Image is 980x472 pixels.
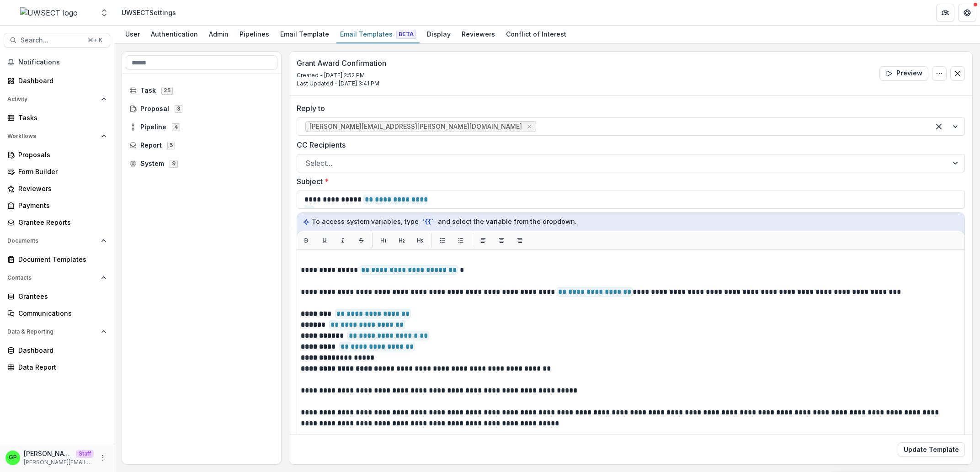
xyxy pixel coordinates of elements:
div: Authentication [147,27,202,41]
span: 3 [175,105,182,112]
span: Data & Reporting [7,329,97,335]
code: `{{` [421,217,436,227]
a: Email Templates Beta [336,26,420,43]
button: H2 [394,233,409,248]
button: Open Documents [4,233,110,248]
div: Grantee Reports [18,217,103,227]
a: Pipelines [236,26,273,43]
a: Conflict of Interest [502,26,570,43]
div: Griffin Perry [9,455,17,461]
label: CC Recipients [297,139,959,150]
button: Bold [299,233,314,248]
p: [PERSON_NAME] [24,449,72,458]
button: Align right [512,233,527,248]
label: Subject [297,176,959,187]
div: Proposal3 [126,101,277,116]
a: Authentication [147,26,202,43]
div: User [122,27,144,41]
button: List [453,233,468,248]
span: [PERSON_NAME][EMAIL_ADDRESS][PERSON_NAME][DOMAIN_NAME] [309,123,522,131]
button: Get Help [958,4,976,22]
a: Admin [205,26,232,43]
span: 5 [167,142,175,149]
p: Created - [DATE] 2:52 PM [297,71,386,80]
div: Document Templates [18,255,103,264]
a: Payments [4,198,110,213]
div: Email Templates [336,27,420,41]
span: 4 [172,123,180,131]
button: Open Activity [4,92,110,106]
span: System [140,160,164,168]
div: Dashboard [18,76,103,85]
p: Last Updated - [DATE] 3:41 PM [297,80,386,88]
button: H3 [413,233,427,248]
a: Document Templates [4,252,110,267]
p: Staff [76,450,94,458]
button: H1 [376,233,391,248]
span: Report [140,142,162,149]
p: To access system variables, type and select the variable from the dropdown. [303,217,959,227]
button: Open Data & Reporting [4,324,110,339]
a: Dashboard [4,343,110,358]
div: Data Report [18,362,103,372]
div: Reviewers [458,27,499,41]
p: [PERSON_NAME][EMAIL_ADDRESS][DOMAIN_NAME] [24,458,94,467]
button: List [435,233,450,248]
nav: breadcrumb [118,6,180,19]
div: Display [423,27,454,41]
div: Admin [205,27,232,41]
button: Search... [4,33,110,48]
div: Pipelines [236,27,273,41]
a: Grantees [4,289,110,304]
a: Reviewers [4,181,110,196]
span: Notifications [18,58,107,66]
span: 25 [161,87,173,94]
img: UWSECT logo [20,7,78,18]
a: Grantee Reports [4,215,110,230]
span: Pipeline [140,123,166,131]
label: Reply to [297,103,959,114]
a: Email Template [277,26,333,43]
span: Beta [396,30,416,39]
button: Close [950,66,965,81]
button: Align left [476,233,490,248]
div: System9 [126,156,277,171]
div: Task25 [126,83,277,98]
div: Conflict of Interest [502,27,570,41]
button: Preview [879,66,928,81]
button: More [97,452,108,463]
button: Strikethrough [354,233,368,248]
span: Contacts [7,275,97,281]
div: Communications [18,308,103,318]
a: Tasks [4,110,110,125]
span: Documents [7,238,97,244]
div: Clear selected options [932,119,946,134]
div: Tasks [18,113,103,122]
button: Update Template [898,442,965,457]
div: Dashboard [18,345,103,355]
div: UWSECT Settings [122,8,176,17]
div: Pipeline4 [126,120,277,134]
button: Italic [336,233,350,248]
div: Report5 [126,138,277,153]
span: Task [140,87,156,95]
div: Remove scott.umbel@uwsect.org [525,122,534,131]
a: Display [423,26,454,43]
span: Search... [21,37,82,44]
span: Workflows [7,133,97,139]
div: Grantees [18,292,103,301]
a: Dashboard [4,73,110,88]
a: Proposals [4,147,110,162]
div: Reviewers [18,184,103,193]
button: Open entity switcher [98,4,111,22]
span: Activity [7,96,97,102]
div: Email Template [277,27,333,41]
div: Form Builder [18,167,103,176]
button: Open Contacts [4,270,110,285]
button: Notifications [4,55,110,69]
span: 9 [170,160,178,167]
a: Data Report [4,360,110,375]
h3: Grant Award Confirmation [297,59,386,68]
div: ⌘ + K [86,35,104,45]
button: Options [932,66,947,81]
